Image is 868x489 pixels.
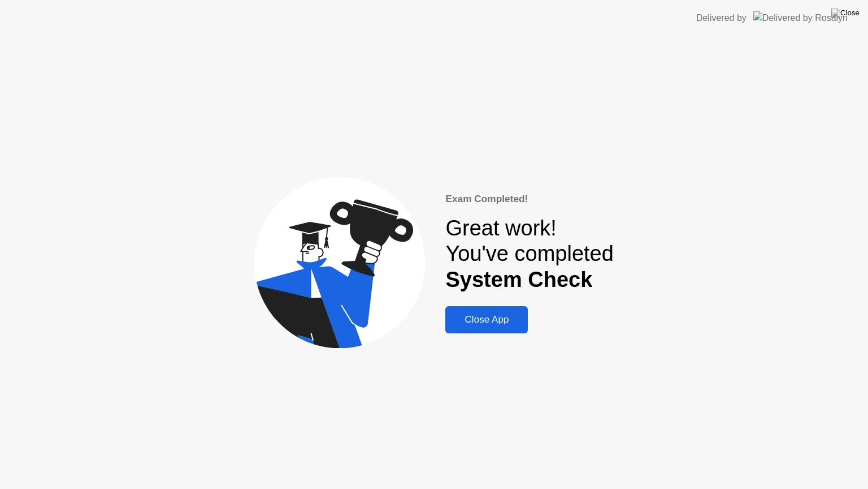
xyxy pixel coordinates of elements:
[445,216,613,293] div: Great work! You've completed
[831,8,860,18] img: Close
[445,306,528,333] button: Close App
[696,11,747,25] div: Delivered by
[449,314,524,325] div: Close App
[753,11,848,24] img: Delivered by Rosalyn
[445,268,592,291] b: System Check
[445,192,613,207] div: Exam Completed!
